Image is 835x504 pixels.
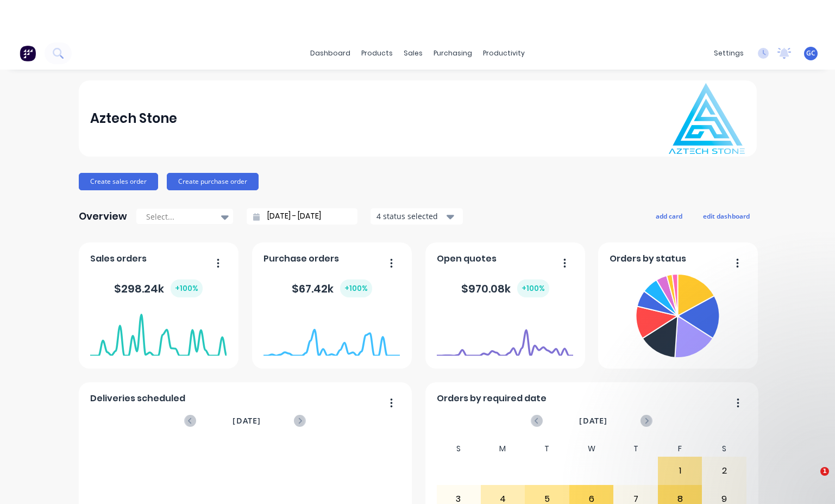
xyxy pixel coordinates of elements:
[428,45,478,61] div: purchasing
[79,173,158,190] button: Create sales order
[356,45,398,61] div: products
[708,45,749,61] div: settings
[171,279,203,297] div: + 100 %
[437,252,497,265] span: Open quotes
[610,252,686,265] span: Orders by status
[305,45,356,61] a: dashboard
[371,208,463,225] button: 4 status selected
[114,279,203,297] div: $ 298.24k
[398,45,428,61] div: sales
[481,441,525,457] div: M
[90,108,177,129] div: Aztech Stone
[461,279,549,297] div: $ 970.08k
[436,441,481,457] div: S
[820,467,829,476] span: 1
[263,252,339,265] span: Purchase orders
[696,209,757,223] button: edit dashboard
[613,441,658,457] div: T
[20,45,36,61] img: Factory
[517,279,549,297] div: + 100 %
[569,441,614,457] div: W
[579,415,607,427] span: [DATE]
[798,467,824,493] iframe: Intercom live chat
[292,279,372,297] div: $ 67.42k
[437,392,547,405] span: Orders by required date
[90,252,147,265] span: Sales orders
[669,83,745,154] img: Aztech Stone
[806,48,815,58] span: GC
[649,209,689,223] button: add card
[340,279,372,297] div: + 100 %
[376,210,445,222] div: 4 status selected
[79,206,127,227] div: Overview
[233,415,261,427] span: [DATE]
[167,173,259,190] button: Create purchase order
[525,441,569,457] div: T
[478,45,530,61] div: productivity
